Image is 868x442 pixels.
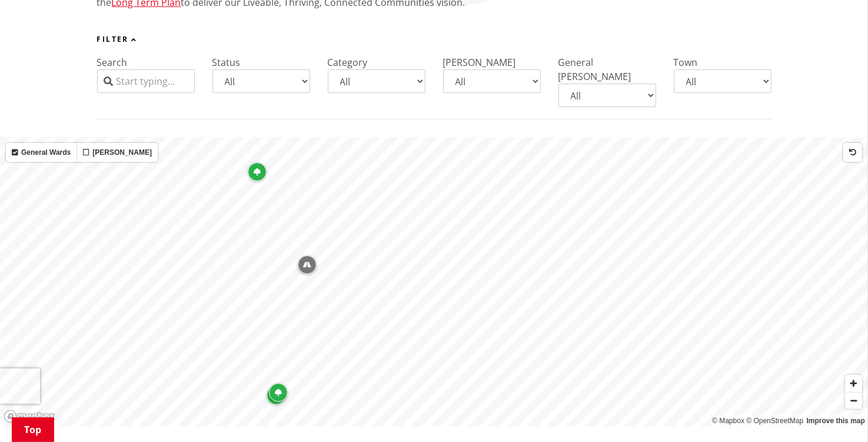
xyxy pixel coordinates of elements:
label: [PERSON_NAME] [443,56,516,69]
label: General Wards [6,143,77,162]
a: Improve this map [807,417,865,425]
div: Map marker [298,255,317,274]
input: Start typing... [97,69,195,93]
iframe: Messenger Launcher [814,393,856,435]
label: Town [674,56,698,69]
label: Category [328,56,368,69]
label: Status [212,56,241,69]
label: Search [97,56,128,69]
div: Map marker [248,162,267,181]
button: Reset [843,143,862,162]
a: Mapbox [712,417,744,425]
button: Zoom out [845,392,862,409]
label: General [PERSON_NAME] [558,56,631,83]
label: [PERSON_NAME] [77,143,158,162]
button: Zoom in [845,375,862,392]
a: OpenStreetMap [746,417,803,425]
a: Top [12,417,54,442]
div: Map marker [269,383,288,402]
a: Mapbox homepage [4,410,55,423]
button: Filter [97,35,138,44]
div: Map marker [267,386,285,405]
